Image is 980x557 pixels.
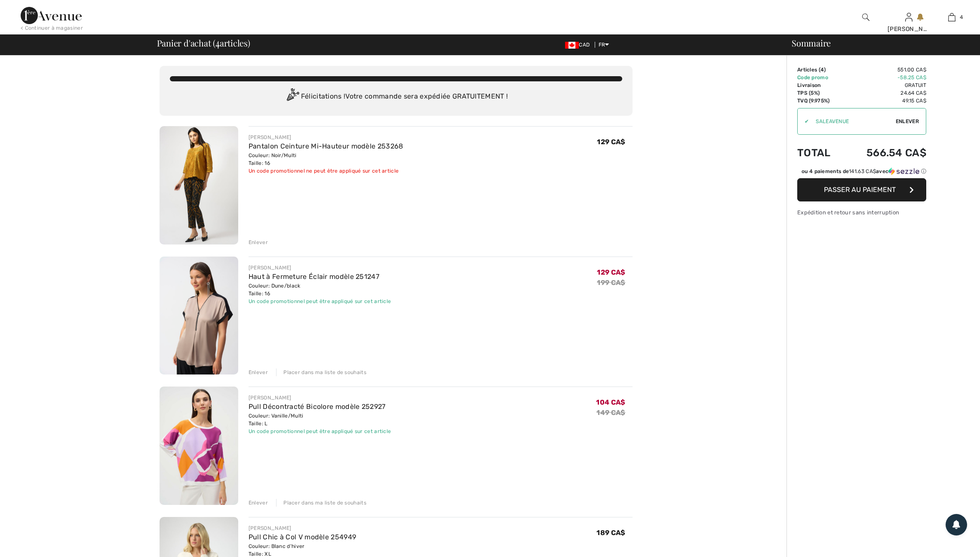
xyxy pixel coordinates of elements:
[797,74,843,81] td: Code promo
[843,81,926,89] td: Gratuit
[249,394,391,402] div: [PERSON_NAME]
[249,167,403,175] div: Un code promotionnel ne peut être appliqué sur cet article
[597,268,625,276] span: 129 CA$
[157,39,250,47] span: Panier d'achat ( articles)
[596,408,625,417] s: 149 CA$
[249,152,403,167] div: Couleur: Noir/Multi Taille: 16
[160,126,238,244] img: Pantalon Ceinture Mi-Hauteur modèle 253268
[905,12,912,22] img: Mes infos
[809,108,896,134] input: Code promo
[249,133,403,141] div: [PERSON_NAME]
[948,12,955,22] img: Mon panier
[896,118,919,125] span: Enlever
[797,97,843,105] td: TVQ (9.975%)
[249,533,356,541] a: Pull Chic à Col V modèle 254949
[249,238,268,246] div: Enlever
[249,264,391,272] div: [PERSON_NAME]
[249,402,386,411] a: Pull Décontracté Bicolore modèle 252927
[599,42,609,48] span: FR
[170,88,622,105] div: Félicitations ! Votre commande sera expédiée GRATUITEMENT !
[21,7,82,24] img: 1ère Avenue
[597,278,625,287] s: 199 CA$
[284,88,301,105] img: Congratulation2.svg
[797,138,843,167] td: Total
[781,39,975,47] div: Sommaire
[820,67,824,73] span: 4
[249,272,379,281] a: Haut à Fermeture Éclair modèle 251247
[249,368,268,376] div: Enlever
[160,257,238,375] img: Haut à Fermeture Éclair modèle 251247
[276,499,366,507] div: Placer dans ma liste de souhaits
[21,24,83,32] div: < Continuer à magasiner
[849,168,876,174] span: 141.63 CA$
[931,12,973,22] a: 4
[797,178,926,201] button: Passer au paiement
[888,167,919,175] img: Sezzle
[797,167,926,178] div: ou 4 paiements de141.63 CA$avecSezzle Cliquez pour en savoir plus sur Sezzle
[565,42,579,49] img: Canadian Dollar
[797,66,843,74] td: Articles ( )
[905,13,912,21] a: Se connecter
[215,37,220,48] span: 4
[249,142,403,150] a: Pantalon Ceinture Mi-Hauteur modèle 253268
[797,81,843,89] td: Livraison
[249,427,391,435] div: Un code promotionnel peut être appliqué sur cet article
[843,138,926,167] td: 566.54 CA$
[843,89,926,97] td: 24.64 CA$
[824,186,896,194] span: Passer au paiement
[862,12,869,22] img: recherche
[596,398,625,406] span: 104 CA$
[596,529,625,537] span: 189 CA$
[249,524,399,532] div: [PERSON_NAME]
[249,412,391,427] div: Couleur: Vanille/Multi Taille: L
[798,118,809,125] div: ✔
[565,42,593,48] span: CAD
[797,89,843,97] td: TPS (5%)
[960,13,963,21] span: 4
[843,74,926,81] td: -58.25 CA$
[160,387,238,505] img: Pull Décontracté Bicolore modèle 252927
[797,208,926,217] div: Expédition et retour sans interruption
[597,138,625,146] span: 129 CA$
[249,297,391,305] div: Un code promotionnel peut être appliqué sur cet article
[843,97,926,105] td: 49.15 CA$
[249,499,268,507] div: Enlever
[888,25,930,34] div: [PERSON_NAME]
[802,167,926,175] div: ou 4 paiements de avec
[249,282,391,297] div: Couleur: Dune/black Taille: 16
[843,66,926,74] td: 551.00 CA$
[276,368,366,376] div: Placer dans ma liste de souhaits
